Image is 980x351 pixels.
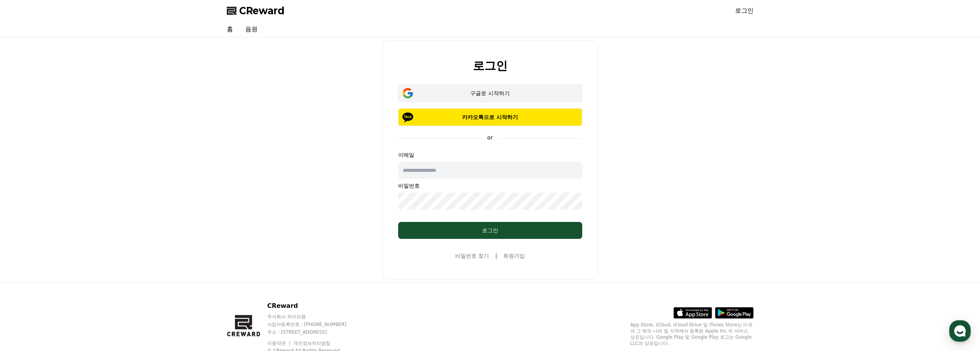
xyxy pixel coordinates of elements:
[267,314,361,320] p: 주식회사 와이피랩
[293,341,330,346] a: 개인정보처리방침
[398,222,582,239] button: 로그인
[267,341,291,346] a: 이용약관
[221,22,239,37] a: 홈
[409,113,571,121] p: 카카오톡으로 시작하기
[119,256,128,262] span: 설정
[398,84,582,102] button: 구글로 시작하기
[239,22,264,37] a: 음원
[239,5,285,17] span: CReward
[398,151,582,159] p: 이메일
[227,5,285,17] a: CReward
[482,134,497,141] p: or
[398,108,582,126] button: 카카오톡으로 시작하기
[24,256,29,262] span: 홈
[2,244,51,264] a: 홈
[473,59,508,72] h2: 로그인
[495,251,497,260] span: |
[630,322,754,346] p: App Store, iCloud, iCloud Drive 및 iTunes Store는 미국과 그 밖의 나라 및 지역에서 등록된 Apple Inc.의 서비스 상표입니다. Goo...
[503,252,525,260] a: 회원가입
[51,244,99,264] a: 대화
[455,252,489,260] a: 비밀번호 찾기
[398,182,582,190] p: 비밀번호
[267,321,361,327] p: 사업자등록번호 : [PHONE_NUMBER]
[267,329,361,335] p: 주소 : [STREET_ADDRESS]
[99,244,148,264] a: 설정
[70,256,80,262] span: 대화
[414,227,567,234] div: 로그인
[735,6,754,15] a: 로그인
[267,301,361,311] p: CReward
[409,89,571,97] div: 구글로 시작하기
